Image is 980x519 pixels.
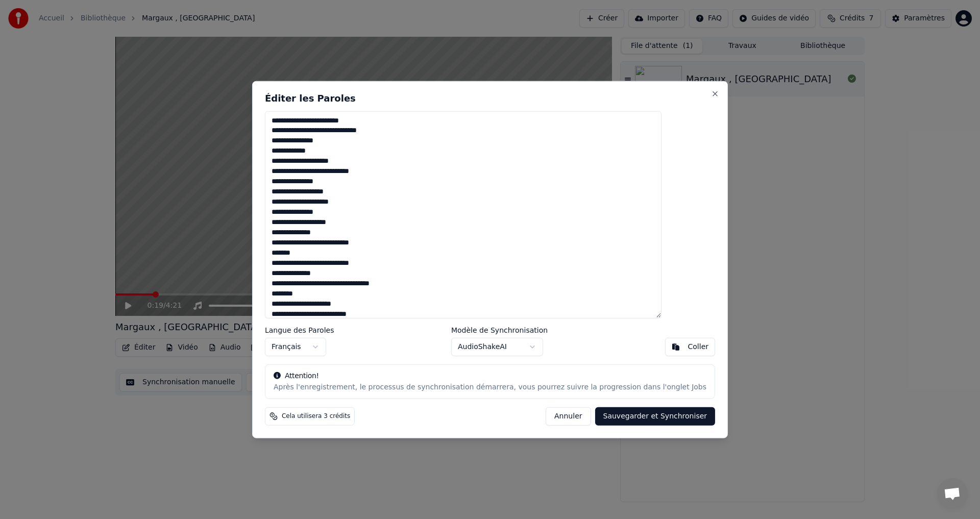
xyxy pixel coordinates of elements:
[665,338,716,356] button: Coller
[546,407,591,426] button: Annuler
[265,327,334,334] label: Langue des Paroles
[282,412,350,421] span: Cela utilisera 3 crédits
[265,93,715,103] h2: Éditer les Paroles
[274,371,706,381] div: Attention!
[688,342,709,352] div: Coller
[451,327,548,334] label: Modèle de Synchronisation
[595,407,716,426] button: Sauvegarder et Synchroniser
[274,382,706,392] div: Après l'enregistrement, le processus de synchronisation démarrera, vous pourrez suivre la progres...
